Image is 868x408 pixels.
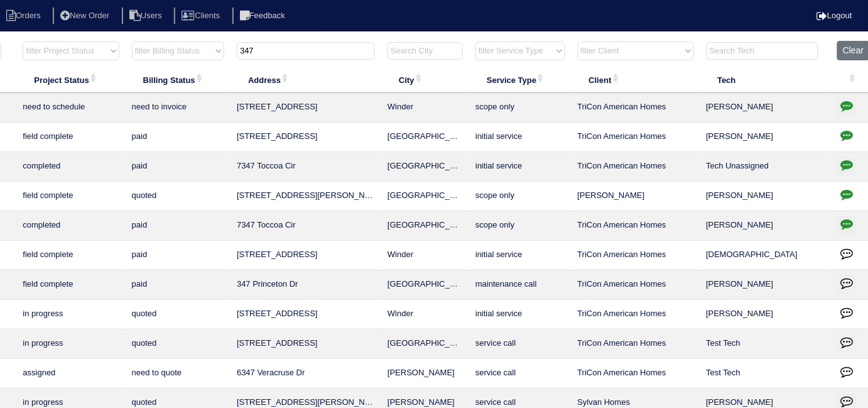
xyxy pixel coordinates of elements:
td: quoted [126,329,231,359]
td: 6347 Veracruse Dr [231,359,381,389]
td: in progress [16,300,125,329]
td: field complete [16,270,125,300]
td: Test Tech [700,359,832,389]
li: New Order [53,8,119,25]
td: TriCon American Homes [572,152,700,182]
td: service call [469,359,571,389]
input: Search Address [237,42,375,60]
th: Service Type: activate to sort column ascending [469,67,571,93]
td: TriCon American Homes [572,123,700,152]
td: [PERSON_NAME] [700,270,832,300]
td: [GEOGRAPHIC_DATA] [381,152,469,182]
td: scope only [469,211,571,241]
td: Winder [381,300,469,329]
td: in progress [16,329,125,359]
li: Clients [174,8,230,25]
td: [GEOGRAPHIC_DATA] [381,270,469,300]
td: paid [126,270,231,300]
th: Project Status: activate to sort column ascending [16,67,125,93]
th: City: activate to sort column ascending [381,67,469,93]
td: [PERSON_NAME] [700,123,832,152]
td: field complete [16,123,125,152]
td: TriCon American Homes [572,359,700,389]
th: Billing Status: activate to sort column ascending [126,67,231,93]
td: completed [16,211,125,241]
th: Tech [700,67,832,93]
td: [PERSON_NAME] [572,182,700,211]
td: [PERSON_NAME] [700,211,832,241]
td: [STREET_ADDRESS] [231,300,381,329]
td: 7347 Toccoa Cir [231,152,381,182]
td: [STREET_ADDRESS] [231,241,381,270]
td: [PERSON_NAME] [381,359,469,389]
td: initial service [469,241,571,270]
td: initial service [469,123,571,152]
td: quoted [126,182,231,211]
td: maintenance call [469,270,571,300]
td: TriCon American Homes [572,93,700,123]
a: Logout [816,11,852,20]
a: Users [122,11,172,20]
td: [PERSON_NAME] [700,182,832,211]
a: New Order [53,11,119,20]
li: Feedback [232,8,295,25]
td: initial service [469,152,571,182]
td: Winder [381,241,469,270]
td: need to invoice [126,93,231,123]
td: TriCon American Homes [572,211,700,241]
td: Test Tech [700,329,832,359]
td: 347 Princeton Dr [231,270,381,300]
td: TriCon American Homes [572,241,700,270]
td: paid [126,123,231,152]
td: quoted [126,300,231,329]
td: TriCon American Homes [572,270,700,300]
td: need to schedule [16,93,125,123]
a: Clients [174,11,230,20]
td: [DEMOGRAPHIC_DATA] [700,241,832,270]
td: [GEOGRAPHIC_DATA] [381,123,469,152]
td: scope only [469,93,571,123]
th: Address: activate to sort column ascending [231,67,381,93]
td: paid [126,152,231,182]
td: [PERSON_NAME] [700,93,832,123]
td: 7347 Toccoa Cir [231,211,381,241]
td: scope only [469,182,571,211]
input: Search Tech [707,42,818,60]
td: paid [126,241,231,270]
td: service call [469,329,571,359]
td: [STREET_ADDRESS][PERSON_NAME] [231,182,381,211]
td: [PERSON_NAME] [700,300,832,329]
td: paid [126,211,231,241]
td: completed [16,152,125,182]
td: [STREET_ADDRESS] [231,329,381,359]
th: Client: activate to sort column ascending [572,67,700,93]
td: [STREET_ADDRESS] [231,93,381,123]
td: initial service [469,300,571,329]
li: Users [122,8,172,25]
td: field complete [16,241,125,270]
td: TriCon American Homes [572,329,700,359]
td: [GEOGRAPHIC_DATA] [381,329,469,359]
td: [GEOGRAPHIC_DATA] [381,182,469,211]
td: Tech Unassigned [700,152,832,182]
td: assigned [16,359,125,389]
td: [STREET_ADDRESS] [231,123,381,152]
td: [GEOGRAPHIC_DATA] [381,211,469,241]
td: TriCon American Homes [572,300,700,329]
input: Search City [388,42,463,60]
td: Winder [381,93,469,123]
td: need to quote [126,359,231,389]
td: field complete [16,182,125,211]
